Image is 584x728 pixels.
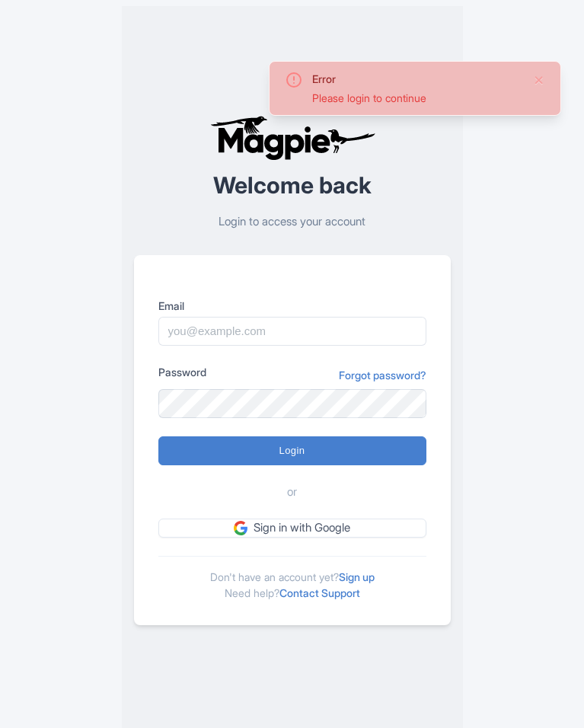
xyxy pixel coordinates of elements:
[533,71,545,89] button: Close
[339,367,426,383] a: Forgot password?
[279,586,360,599] a: Contact Support
[206,115,378,161] img: logo-ab69f6fb50320c5b225c76a69d11143b.png
[158,436,426,465] input: Login
[158,364,206,380] label: Password
[134,213,451,231] p: Login to access your account
[287,484,297,501] span: or
[158,519,426,538] a: Sign in with Google
[339,570,375,583] a: Sign up
[312,90,521,106] div: Please login to continue
[312,71,521,87] div: Error
[134,173,451,198] h2: Welcome back
[158,317,426,346] input: you@example.com
[158,298,426,314] label: Email
[158,556,426,601] div: Don't have an account yet? Need help?
[234,521,247,535] img: google.svg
